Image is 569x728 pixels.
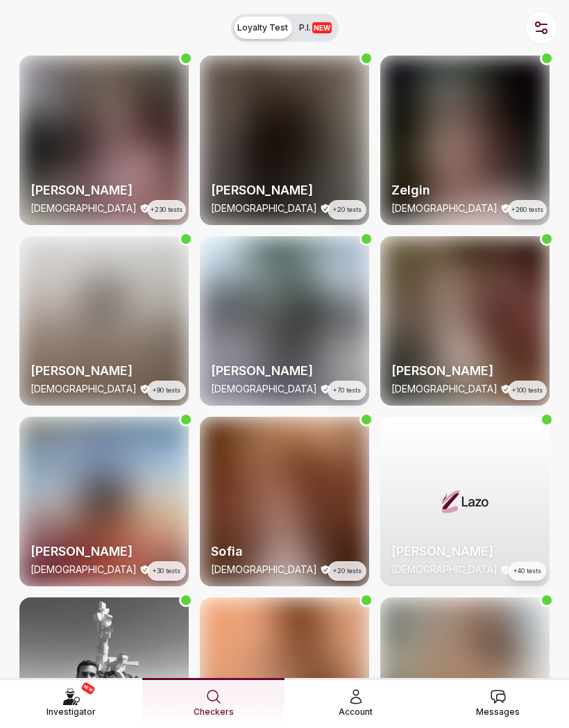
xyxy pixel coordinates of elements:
[200,236,369,406] a: thumbchecker[PERSON_NAME][DEMOGRAPHIC_DATA]+70 tests
[427,678,569,727] a: Messages
[19,236,189,406] a: thumbchecker[PERSON_NAME][DEMOGRAPHIC_DATA]+90 tests
[31,382,137,396] p: [DEMOGRAPHIC_DATA]
[391,382,498,396] p: [DEMOGRAPHIC_DATA]
[46,705,96,719] span: Investigator
[237,22,288,33] span: Loyalty Test
[333,386,361,395] span: +70 tests
[19,417,189,586] a: thumbchecker[PERSON_NAME][DEMOGRAPHIC_DATA]+30 tests
[211,382,317,396] p: [DEMOGRAPHIC_DATA]
[19,56,189,225] img: thumb
[391,563,498,577] p: [DEMOGRAPHIC_DATA]
[200,236,369,406] img: thumb
[211,542,358,561] h2: Sofia
[31,201,137,215] p: [DEMOGRAPHIC_DATA]
[80,681,96,695] span: NEW
[333,205,362,215] span: +20 tests
[31,542,178,561] h2: [PERSON_NAME]
[31,181,178,200] h2: [PERSON_NAME]
[31,563,137,577] p: [DEMOGRAPHIC_DATA]
[31,361,178,381] h2: [PERSON_NAME]
[380,56,550,225] img: thumb
[476,705,520,719] span: Messages
[333,566,362,576] span: +20 tests
[512,386,543,395] span: +100 tests
[211,361,358,381] h2: [PERSON_NAME]
[19,417,189,586] img: thumb
[200,417,369,586] img: thumb
[153,386,180,395] span: +90 tests
[299,22,332,33] span: P.I.
[513,566,541,576] span: +40 tests
[511,205,543,215] span: +260 tests
[380,417,550,586] img: thumb
[312,22,332,33] span: NEW
[391,542,538,561] h2: [PERSON_NAME]
[200,417,369,586] a: thumbcheckerSofia[DEMOGRAPHIC_DATA]+20 tests
[211,563,317,577] p: [DEMOGRAPHIC_DATA]
[200,56,369,225] a: thumbchecker[PERSON_NAME][DEMOGRAPHIC_DATA]+20 tests
[211,181,358,200] h2: [PERSON_NAME]
[19,56,189,225] a: thumbchecker[PERSON_NAME][DEMOGRAPHIC_DATA]+230 tests
[19,236,189,406] img: thumb
[142,678,284,727] a: Checkers
[151,205,182,215] span: +230 tests
[380,236,550,406] a: thumbchecker[PERSON_NAME][DEMOGRAPHIC_DATA]+100 tests
[153,566,180,576] span: +30 tests
[380,236,550,406] img: thumb
[194,705,234,719] span: Checkers
[211,201,317,215] p: [DEMOGRAPHIC_DATA]
[380,56,550,225] a: thumbcheckerZelgin[DEMOGRAPHIC_DATA]+260 tests
[391,181,538,200] h2: Zelgin
[200,56,369,225] img: thumb
[339,705,373,719] span: Account
[380,417,550,586] a: thumbchecker[PERSON_NAME][DEMOGRAPHIC_DATA]+40 tests
[391,361,538,381] h2: [PERSON_NAME]
[391,201,498,215] p: [DEMOGRAPHIC_DATA]
[284,678,427,727] a: Account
